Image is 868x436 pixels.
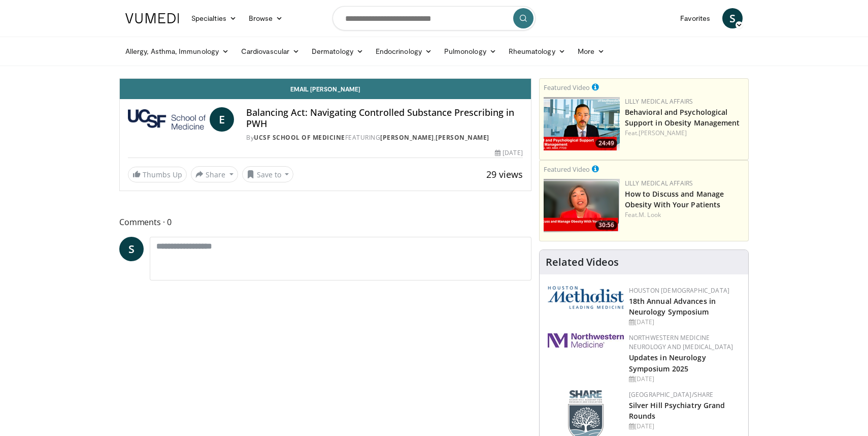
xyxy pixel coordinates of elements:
span: 29 views [486,168,523,180]
a: 30:56 [544,179,620,232]
div: [DATE] [629,375,740,384]
button: Save to [242,166,294,182]
small: Featured Video [544,83,590,92]
a: Endocrinology [370,41,438,61]
a: Lilly Medical Affairs [625,179,693,188]
a: Updates in Neurology Symposium 2025 [629,353,706,373]
img: VuMedi Logo [125,13,179,23]
a: How to Discuss and Manage Obesity With Your Patients [625,189,724,209]
a: Northwestern Medicine Neurology and [MEDICAL_DATA] [629,333,733,351]
a: Email [PERSON_NAME] [120,79,531,99]
img: UCSF School of Medicine [128,107,206,132]
img: 5e4488cc-e109-4a4e-9fd9-73bb9237ee91.png.150x105_q85_autocrop_double_scale_upscale_version-0.2.png [548,286,624,309]
a: Dermatology [306,41,370,61]
a: Favorites [674,8,716,28]
a: [PERSON_NAME] [380,133,434,142]
a: More [572,41,611,61]
a: Houston [DEMOGRAPHIC_DATA] [629,286,729,295]
a: S [722,8,743,28]
a: [GEOGRAPHIC_DATA]/SHARE [629,390,714,399]
a: M. Look [639,210,661,219]
h4: Related Videos [546,256,619,268]
a: Behavioral and Psychological Support in Obesity Management [625,107,740,128]
img: ba3304f6-7838-4e41-9c0f-2e31ebde6754.png.150x105_q85_crop-smart_upscale.png [544,97,620,150]
a: Specialties [185,8,243,28]
input: Search topics, interventions [332,6,536,30]
span: Comments 0 [119,215,531,229]
a: Silver Hill Psychiatry Grand Rounds [629,400,725,421]
div: [DATE] [629,318,740,327]
a: Pulmonology [438,41,503,61]
span: 30:56 [595,221,617,230]
a: Lilly Medical Affairs [625,97,693,106]
a: Thumbs Up [128,167,187,182]
img: c98a6a29-1ea0-4bd5-8cf5-4d1e188984a7.png.150x105_q85_crop-smart_upscale.png [544,179,620,232]
h4: Balancing Act: Navigating Controlled Substance Prescribing in PWH [246,107,522,129]
a: [PERSON_NAME] [436,133,489,142]
a: S [119,237,144,261]
a: [PERSON_NAME] [639,129,687,137]
div: By FEATURING , [246,133,522,142]
span: 24:49 [595,139,617,148]
button: Share [191,166,238,182]
a: 18th Annual Advances in Neurology Symposium [629,296,716,317]
div: Feat. [625,129,744,138]
a: Browse [243,8,289,28]
div: [DATE] [495,148,522,158]
div: [DATE] [629,422,740,431]
img: 2a462fb6-9365-492a-ac79-3166a6f924d8.png.150x105_q85_autocrop_double_scale_upscale_version-0.2.jpg [548,333,624,348]
a: UCSF School of Medicine [254,133,345,142]
a: E [210,107,234,132]
a: Cardiovascular [235,41,306,61]
a: Allergy, Asthma, Immunology [119,41,235,61]
small: Featured Video [544,165,590,174]
a: 24:49 [544,97,620,150]
div: Feat. [625,210,744,220]
a: Rheumatology [503,41,572,61]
